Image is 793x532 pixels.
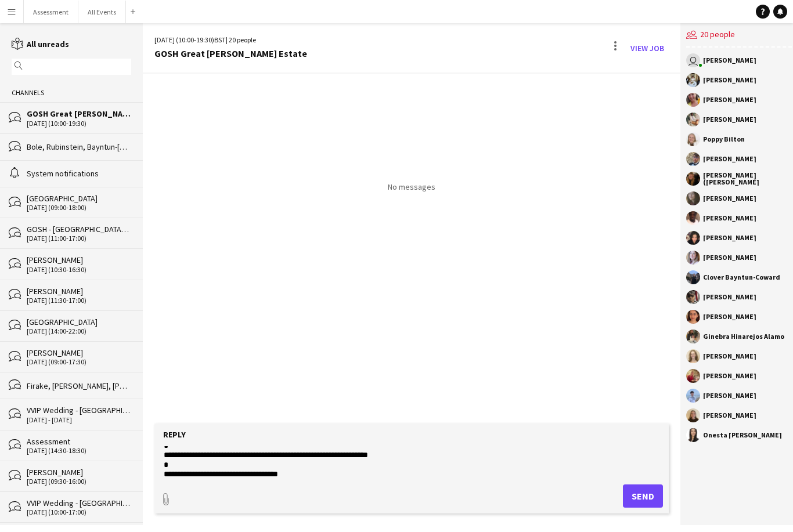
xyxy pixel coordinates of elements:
[154,48,307,59] div: GOSH Great [PERSON_NAME] Estate
[703,392,756,399] div: [PERSON_NAME]
[703,136,745,143] div: Poppy Bilton
[27,508,131,516] div: [DATE] (10:00-17:00)
[626,39,669,57] a: View Job
[214,35,226,44] span: BST
[27,327,131,335] div: [DATE] (14:00-22:00)
[703,96,756,103] div: [PERSON_NAME]
[27,266,131,274] div: [DATE] (10:30-16:30)
[27,255,131,265] div: [PERSON_NAME]
[27,348,131,358] div: [PERSON_NAME]
[27,405,131,415] div: VVIP Wedding - [GEOGRAPHIC_DATA]
[27,224,131,234] div: GOSH - [GEOGRAPHIC_DATA][PERSON_NAME]
[27,477,131,486] div: [DATE] (09:30-16:00)
[12,39,69,49] a: All unreads
[27,142,131,152] div: Bole, Rubinstein, Bayntun-[GEOGRAPHIC_DATA], [GEOGRAPHIC_DATA], [PERSON_NAME], [PERSON_NAME]
[27,317,131,327] div: [GEOGRAPHIC_DATA]
[27,204,131,212] div: [DATE] (09:00-18:00)
[703,372,756,379] div: [PERSON_NAME]
[27,193,131,204] div: [GEOGRAPHIC_DATA]
[27,286,131,296] div: [PERSON_NAME]
[27,416,131,424] div: [DATE] - [DATE]
[703,412,756,419] div: [PERSON_NAME]
[24,1,78,23] button: Assessment
[154,35,307,45] div: [DATE] (10:00-19:30) | 20 people
[27,168,131,179] div: System notifications
[703,77,756,84] div: [PERSON_NAME]
[703,57,756,64] div: [PERSON_NAME]
[388,182,435,192] p: No messages
[703,172,792,186] div: [PERSON_NAME] ([PERSON_NAME]
[703,294,756,301] div: [PERSON_NAME]
[27,120,131,128] div: [DATE] (10:00-19:30)
[623,484,663,508] button: Send
[27,108,131,119] div: GOSH Great [PERSON_NAME] Estate
[703,234,756,241] div: [PERSON_NAME]
[27,498,131,508] div: VVIP Wedding - [GEOGRAPHIC_DATA] - derig
[27,234,131,243] div: [DATE] (11:00-17:00)
[686,23,792,48] div: 20 people
[27,436,131,447] div: Assessment
[703,333,784,340] div: Ginebra Hinarejos Alamo
[703,274,780,281] div: Clover Bayntun-Coward
[27,467,131,477] div: [PERSON_NAME]
[27,296,131,305] div: [DATE] (11:30-17:00)
[703,432,782,439] div: Onesta [PERSON_NAME]
[27,447,131,455] div: [DATE] (14:30-18:30)
[703,215,756,222] div: [PERSON_NAME]
[703,155,756,162] div: [PERSON_NAME]
[703,116,756,123] div: [PERSON_NAME]
[703,353,756,360] div: [PERSON_NAME]
[703,254,756,261] div: [PERSON_NAME]
[27,381,131,391] div: Firake, [PERSON_NAME], [PERSON_NAME], [PERSON_NAME], foster, [PERSON_NAME]
[703,313,756,320] div: [PERSON_NAME]
[27,358,131,366] div: [DATE] (09:00-17:30)
[703,195,756,202] div: [PERSON_NAME]
[163,429,186,440] label: Reply
[78,1,126,23] button: All Events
